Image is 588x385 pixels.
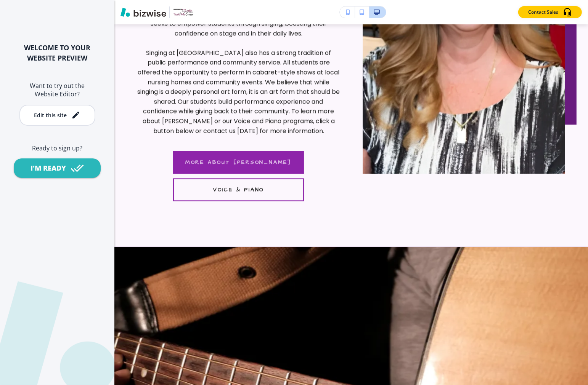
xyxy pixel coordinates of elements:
img: Bizwise Logo [120,8,166,17]
button: MORE ABOUT [PERSON_NAME] [173,151,304,174]
p: Singing at [GEOGRAPHIC_DATA] also has a strong tradition of public performance and community serv... [137,48,340,136]
button: VOICE & PIANO [173,178,304,201]
img: Your Logo [173,8,194,16]
h2: WELCOME TO YOUR WEBSITE PREVIEW [12,43,102,63]
h6: Want to try out the Website Editor? [12,81,102,99]
p: Contact Sales [528,9,558,16]
button: Edit this site [19,105,95,126]
div: I'M READY [31,163,66,173]
button: Contact Sales [518,6,582,18]
div: Edit this site [34,112,67,118]
button: I'M READY [14,158,101,178]
h6: Ready to sign up? [12,144,102,152]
